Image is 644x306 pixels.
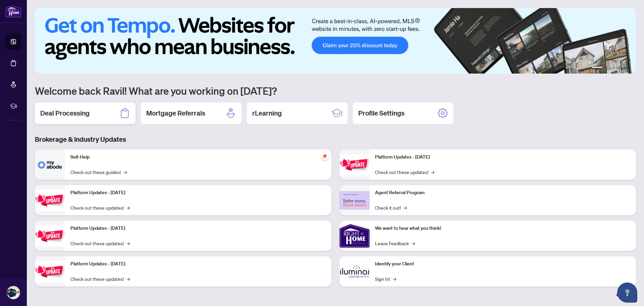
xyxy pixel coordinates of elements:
[393,275,396,282] span: →
[621,67,624,70] button: 5
[610,67,613,70] button: 3
[126,204,130,211] span: →
[431,168,434,176] span: →
[35,135,636,144] h3: Brokerage & Industry Updates
[617,282,637,303] button: Open asap
[375,260,631,268] p: Identify your Client
[40,108,90,118] h2: Deal Processing
[627,67,629,70] button: 6
[375,275,396,282] a: Sign In!→
[70,168,127,176] a: Check out these guides!→
[35,261,65,282] img: Platform Updates - July 8, 2025
[70,260,326,268] p: Platform Updates - [DATE]
[616,67,619,70] button: 4
[35,225,65,247] img: Platform Updates - July 21, 2025
[35,8,636,74] img: Slide 0
[252,108,282,118] h2: rLearning
[70,154,326,161] p: Self-Help
[123,168,127,176] span: →
[375,168,434,176] a: Check out these updates!→
[7,286,20,299] img: Profile Icon
[321,152,329,160] span: pushpin
[126,239,130,247] span: →
[70,225,326,232] p: Platform Updates - [DATE]
[412,239,415,247] span: →
[592,67,602,70] button: 1
[605,67,608,70] button: 2
[404,204,407,211] span: →
[5,5,21,17] img: logo
[339,154,370,175] img: Platform Updates - June 23, 2025
[70,239,130,247] a: Check out these updates!→
[375,189,631,196] p: Agent Referral Program
[126,275,130,282] span: →
[35,149,65,180] img: Self-Help
[70,204,130,211] a: Check out these updates!→
[70,189,326,196] p: Platform Updates - [DATE]
[70,275,130,282] a: Check out these updates!→
[339,221,370,251] img: We want to hear what you think!
[339,256,370,287] img: Identify your Client
[375,204,407,211] a: Check it out!→
[35,84,636,97] h1: Welcome back Ravil! What are you working on [DATE]?
[375,225,631,232] p: We want to hear what you think!
[339,191,370,210] img: Agent Referral Program
[146,108,205,118] h2: Mortgage Referrals
[358,108,405,118] h2: Profile Settings
[375,154,631,161] p: Platform Updates - [DATE]
[35,190,65,211] img: Platform Updates - September 16, 2025
[375,239,415,247] a: Leave Feedback→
